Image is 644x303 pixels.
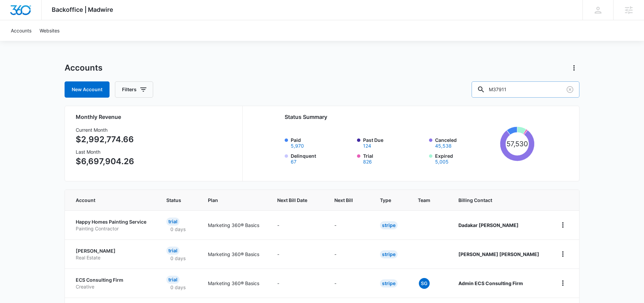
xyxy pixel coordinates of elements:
[166,218,180,226] div: Trial
[291,152,353,164] label: Delinquent
[208,197,261,204] span: Plan
[208,222,261,229] p: Marketing 360® Basics
[269,239,327,269] td: -
[363,144,371,148] button: Past Due
[472,81,579,98] input: Search
[76,248,150,254] p: [PERSON_NAME]
[166,284,190,291] p: 0 days
[65,63,102,73] h1: Accounts
[166,255,190,262] p: 0 days
[557,278,568,288] button: home
[418,197,432,204] span: Team
[76,148,134,155] h3: Last Month
[52,6,113,13] span: Backoffice | Madwire
[435,144,452,148] button: Canceled
[76,219,150,225] p: Happy Homes Painting Service
[76,283,150,290] p: Creative
[458,197,541,204] span: Billing Contact
[435,159,449,164] button: Expired
[76,126,134,133] h3: Current Month
[363,159,372,164] button: Trial
[65,81,110,98] a: New Account
[435,136,497,148] label: Canceled
[76,277,150,290] a: ECS Consulting FirmCreative
[326,239,372,269] td: -
[380,197,392,204] span: Type
[380,221,398,229] div: Stripe
[569,62,579,73] button: Actions
[285,113,534,121] h2: Status Summary
[166,247,180,255] div: Trial
[291,136,353,148] label: Paid
[458,222,519,228] strong: Dadakar [PERSON_NAME]
[269,210,327,239] td: -
[557,220,568,230] button: home
[76,133,134,146] p: $2,992,774.66
[458,251,539,257] strong: [PERSON_NAME] [PERSON_NAME]
[76,113,234,121] h2: Monthly Revenue
[35,20,64,41] a: Websites
[557,249,568,259] button: home
[166,226,190,233] p: 0 days
[326,210,372,239] td: -
[435,152,497,164] label: Expired
[458,280,523,286] strong: Admin ECS Consulting Firm
[166,276,180,284] div: Trial
[363,136,425,148] label: Past Due
[76,277,150,283] p: ECS Consulting Firm
[326,269,372,298] td: -
[269,269,327,298] td: -
[166,197,182,204] span: Status
[380,279,398,287] div: Stripe
[7,20,35,41] a: Accounts
[115,81,153,98] button: Filters
[76,219,150,232] a: Happy Homes Painting ServicePainting Contractor
[277,197,309,204] span: Next Bill Date
[506,140,528,148] tspan: 57,530
[76,254,150,261] p: Real Estate
[380,250,398,258] div: Stripe
[291,159,296,164] button: Delinquent
[76,197,140,204] span: Account
[76,225,150,232] p: Painting Contractor
[291,144,304,148] button: Paid
[76,248,150,261] a: [PERSON_NAME]Real Estate
[76,155,134,168] p: $6,697,904.26
[208,280,261,287] p: Marketing 360® Basics
[565,84,575,95] button: Clear
[363,152,425,164] label: Trial
[419,278,430,289] span: SG
[208,251,261,258] p: Marketing 360® Basics
[334,197,354,204] span: Next Bill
